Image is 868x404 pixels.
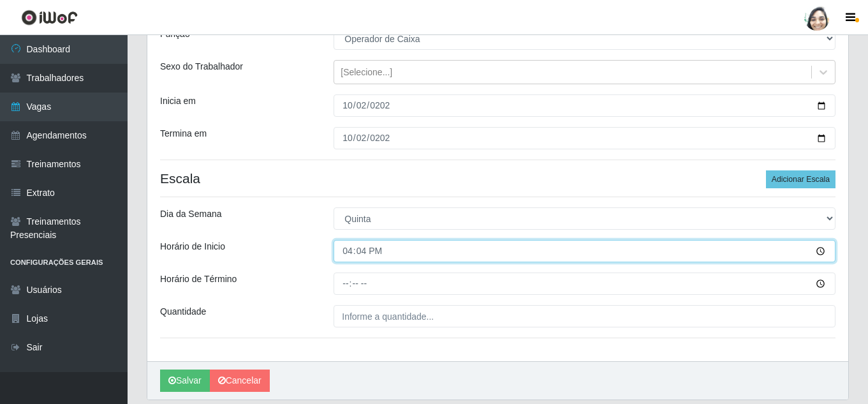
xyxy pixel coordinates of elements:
[160,170,835,186] h4: Escala
[160,305,206,318] label: Quantidade
[210,370,270,392] a: Cancelar
[160,127,207,140] label: Termina em
[160,207,222,221] label: Dia da Semana
[160,60,243,73] label: Sexo do Trabalhador
[334,94,835,117] input: 00/00/0000
[334,240,835,262] input: 00:00
[334,273,835,295] input: 00:00
[334,305,835,327] input: Informe a quantidade...
[341,66,392,79] div: [Selecione...]
[21,10,78,26] img: CoreUI Logo
[160,94,196,108] label: Inicia em
[766,170,835,188] button: Adicionar Escala
[160,240,225,253] label: Horário de Inicio
[334,127,835,149] input: 00/00/0000
[160,273,237,286] label: Horário de Término
[160,370,210,392] button: Salvar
